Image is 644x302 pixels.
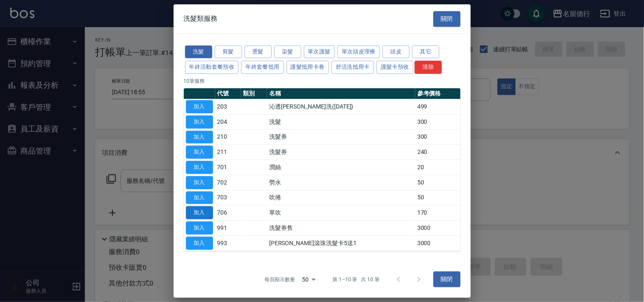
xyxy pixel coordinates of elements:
[415,235,460,251] td: 3000
[415,114,460,129] td: 300
[433,272,461,288] button: 關閉
[267,175,415,190] td: 勞水
[215,190,241,205] td: 703
[267,190,415,205] td: 吹捲
[241,61,284,74] button: 年終套餐抵用
[267,160,415,175] td: 潤絲
[267,221,415,236] td: 洗髮券售
[267,129,415,145] td: 洗髮券
[186,191,213,204] button: 加入
[215,175,241,190] td: 702
[186,176,213,189] button: 加入
[186,145,213,159] button: 加入
[382,45,410,59] button: 頭皮
[215,45,242,59] button: 剪髮
[185,61,239,74] button: 年終活動套餐預收
[415,190,460,205] td: 50
[186,115,213,129] button: 加入
[415,88,460,99] th: 參考價格
[186,206,213,219] button: 加入
[298,268,319,291] div: 50
[337,45,380,59] button: 單次頭皮理療
[267,145,415,160] td: 洗髮券
[215,205,241,221] td: 706
[215,129,241,145] td: 210
[184,14,218,23] span: 洗髮類服務
[186,100,213,113] button: 加入
[415,145,460,160] td: 240
[287,61,329,74] button: 護髮抵用卡卷
[267,235,415,251] td: [PERSON_NAME]滾珠洗髮卡5送1
[415,160,460,175] td: 20
[415,129,460,145] td: 300
[415,205,460,221] td: 170
[267,88,415,99] th: 名稱
[304,45,335,59] button: 單次護髮
[415,99,460,115] td: 499
[241,88,267,99] th: 類別
[267,99,415,115] td: 沁透[PERSON_NAME]洗([DATE])
[186,161,213,174] button: 加入
[215,235,241,251] td: 993
[215,221,241,236] td: 991
[377,61,413,74] button: 護髮卡預收
[415,61,442,74] button: 清除
[274,45,301,59] button: 染髮
[267,205,415,221] td: 單吹
[264,276,295,283] p: 每頁顯示數量
[332,276,380,283] p: 第 1–10 筆 共 10 筆
[215,114,241,129] td: 204
[186,237,213,250] button: 加入
[215,99,241,115] td: 203
[433,11,461,27] button: 關閉
[215,160,241,175] td: 701
[215,88,241,99] th: 代號
[267,114,415,129] td: 洗髮
[332,61,374,74] button: 舒活洗抵用卡
[185,45,212,59] button: 洗髮
[186,221,213,235] button: 加入
[415,221,460,236] td: 3000
[415,175,460,190] td: 50
[215,145,241,160] td: 211
[184,77,461,85] p: 10 筆服務
[245,45,272,59] button: 燙髮
[412,45,439,59] button: 其它
[186,131,213,144] button: 加入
